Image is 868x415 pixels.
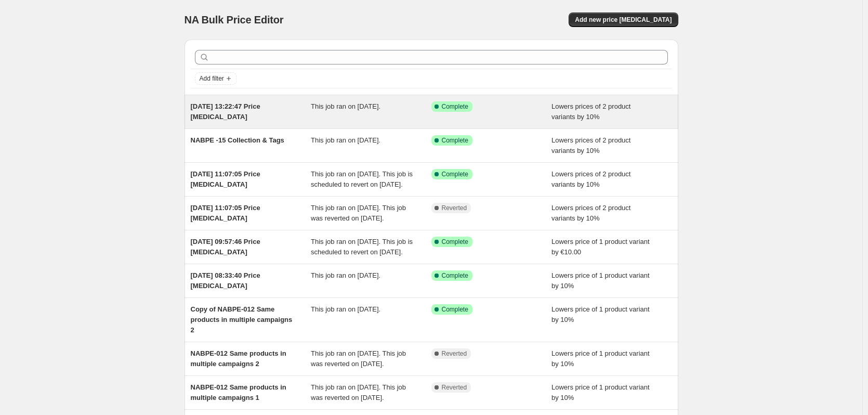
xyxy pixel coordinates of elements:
[551,383,650,401] span: Lowers price of 1 product variant by 10%
[311,349,406,368] span: This job ran on [DATE]. This job was reverted on [DATE].
[191,102,260,121] span: [DATE] 13:22:47 Price [MEDICAL_DATA]
[200,74,224,83] span: Add filter
[442,238,468,246] span: Complete
[442,271,468,280] span: Complete
[575,16,672,24] span: Add new price [MEDICAL_DATA]
[551,136,630,154] span: Lowers prices of 2 product variants by 10%
[311,305,380,313] span: This job ran on [DATE].
[311,136,380,144] span: This job ran on [DATE].
[551,102,630,121] span: Lowers prices of 2 product variants by 10%
[551,305,650,323] span: Lowers price of 1 product variant by 10%
[551,170,630,188] span: Lowers prices of 2 product variants by 10%
[311,204,406,222] span: This job ran on [DATE]. This job was reverted on [DATE].
[551,271,650,290] span: Lowers price of 1 product variant by 10%
[191,349,286,368] span: NABPE-012 Same products in multiple campaigns 2
[311,383,406,401] span: This job ran on [DATE]. This job was reverted on [DATE].
[442,136,468,145] span: Complete
[191,305,293,334] span: Copy of NABPE-012 Same products in multiple campaigns 2
[311,170,413,188] span: This job ran on [DATE]. This job is scheduled to revert on [DATE].
[442,204,467,212] span: Reverted
[551,238,650,256] span: Lowers price of 1 product variant by €10.00
[311,238,413,256] span: This job ran on [DATE]. This job is scheduled to revert on [DATE].
[551,204,630,222] span: Lowers prices of 2 product variants by 10%
[551,349,650,368] span: Lowers price of 1 product variant by 10%
[191,271,260,290] span: [DATE] 08:33:40 Price [MEDICAL_DATA]
[311,102,380,110] span: This job ran on [DATE].
[191,170,260,188] span: [DATE] 11:07:05 Price [MEDICAL_DATA]
[442,349,467,358] span: Reverted
[442,170,468,178] span: Complete
[442,383,467,392] span: Reverted
[311,271,380,279] span: This job ran on [DATE].
[442,102,468,111] span: Complete
[191,136,284,144] span: NABPE -15 Collection & Tags
[191,238,260,256] span: [DATE] 09:57:46 Price [MEDICAL_DATA]
[185,14,284,25] span: NA Bulk Price Editor
[442,305,468,314] span: Complete
[191,204,260,222] span: [DATE] 11:07:05 Price [MEDICAL_DATA]
[195,72,236,85] button: Add filter
[569,12,678,27] button: Add new price [MEDICAL_DATA]
[191,383,286,401] span: NABPE-012 Same products in multiple campaigns 1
